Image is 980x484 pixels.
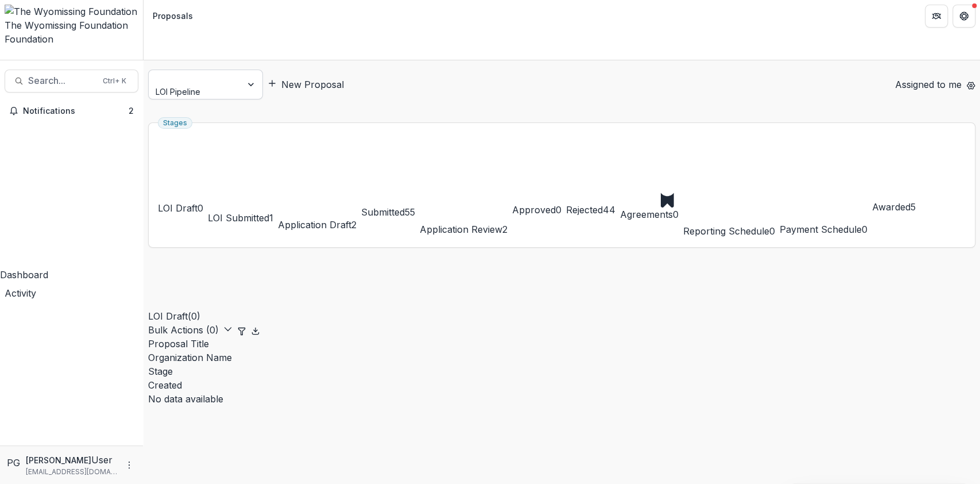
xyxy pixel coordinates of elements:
[620,132,679,238] button: Agreements0
[26,467,118,477] p: [EMAIL_ADDRESS][DOMAIN_NAME]
[966,78,975,91] button: Open table manager
[122,458,136,472] button: More
[269,212,273,224] span: 1
[512,204,556,216] span: Approved
[148,351,260,364] div: Organization Name
[911,201,916,213] span: 5
[502,224,508,235] span: 2
[556,204,561,216] span: 0
[148,324,219,336] span: Bulk Actions ( 0 )
[148,364,260,378] div: Stage
[197,202,203,214] span: 0
[148,323,233,337] button: Bulk Actions (0)
[5,33,53,45] span: Foundation
[148,378,260,392] div: Created
[148,257,200,323] h2: LOI Draft ( 0 )
[148,7,197,24] nav: breadcrumb
[5,18,138,32] div: The Wyomissing Foundation
[361,132,415,238] button: Submitted55
[5,102,138,120] button: Notifications2
[5,70,138,93] button: Search...
[620,209,673,220] span: Agreements
[7,456,21,470] div: Pat Giles
[129,106,134,116] span: 2
[566,132,615,238] button: Rejected44
[512,132,561,238] button: Approved0
[420,224,502,235] span: Application Review
[683,132,775,238] button: Reporting Schedule0
[23,106,129,116] span: Notifications
[28,75,96,86] span: Search...
[780,224,862,235] span: Payment Schedule
[148,337,260,351] div: Proposal Title
[769,225,775,237] span: 0
[603,204,615,216] span: 44
[862,224,867,235] span: 0
[208,132,273,238] button: LOI Submitted1
[163,119,187,127] span: Stages
[872,201,911,213] span: Awarded
[405,206,415,218] span: 55
[148,392,260,406] p: No data available
[420,132,508,238] button: Application Review2
[925,5,948,28] button: Partners
[278,219,351,231] span: Application Draft
[268,78,344,91] button: New Proposal
[26,454,91,466] p: [PERSON_NAME]
[158,202,197,214] span: LOI Draft
[351,219,357,231] span: 2
[872,132,916,238] button: Awarded5
[251,323,260,337] button: Export table data
[780,132,867,238] button: Payment Schedule0
[237,323,246,337] button: Edit table settings
[156,86,218,98] div: LOI Pipeline
[673,209,679,220] span: 0
[566,204,603,216] span: Rejected
[5,5,138,18] img: The Wyomissing Foundation
[683,225,769,237] span: Reporting Schedule
[91,453,113,467] p: User
[158,132,203,238] button: LOI Draft0
[952,5,975,28] button: Get Help
[208,212,269,224] span: LOI Submitted
[153,10,193,22] div: Proposals
[278,132,357,238] button: Application Draft2
[5,287,36,299] span: Activity
[100,75,129,87] div: Ctrl + K
[361,206,405,218] span: Submitted
[890,78,962,91] button: Assigned to me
